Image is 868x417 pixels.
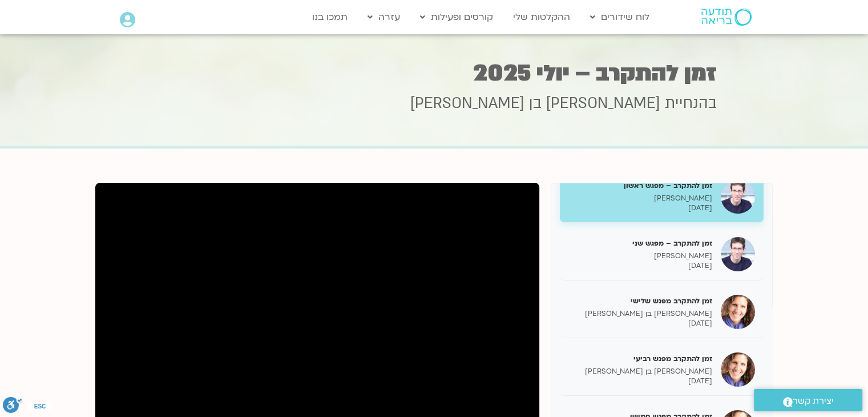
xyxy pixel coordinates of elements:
[568,376,712,386] p: [DATE]
[414,6,499,28] a: קורסים ופעילות
[568,203,712,213] p: [DATE]
[306,6,353,28] a: תמכו בנו
[721,352,755,387] img: זמן להתקרב מפגש רביעי
[754,389,862,411] a: יצירת קשר
[793,394,834,409] span: יצירת קשר
[568,194,712,203] p: [PERSON_NAME]
[568,367,712,376] p: [PERSON_NAME] בן [PERSON_NAME]
[568,319,712,328] p: [DATE]
[721,179,755,214] img: זמן להתקרב – מפגש ראשון
[362,6,406,28] a: עזרה
[568,181,712,191] h5: זמן להתקרב – מפגש ראשון
[152,62,717,85] h1: זמן להתקרב – יולי 2025
[721,237,755,271] img: זמן להתקרב – מפגש שני
[568,296,712,306] h5: זמן להתקרב מפגש שלישי
[665,93,717,114] span: בהנחיית
[721,295,755,329] img: זמן להתקרב מפגש שלישי
[584,6,655,28] a: לוח שידורים
[568,309,712,319] p: [PERSON_NAME] בן [PERSON_NAME]
[568,238,712,248] h5: זמן להתקרב – מפגש שני
[568,261,712,271] p: [DATE]
[568,354,712,364] h5: זמן להתקרב מפגש רביעי
[568,251,712,261] p: [PERSON_NAME]
[701,9,752,26] img: תודעה בריאה
[507,6,576,28] a: ההקלטות שלי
